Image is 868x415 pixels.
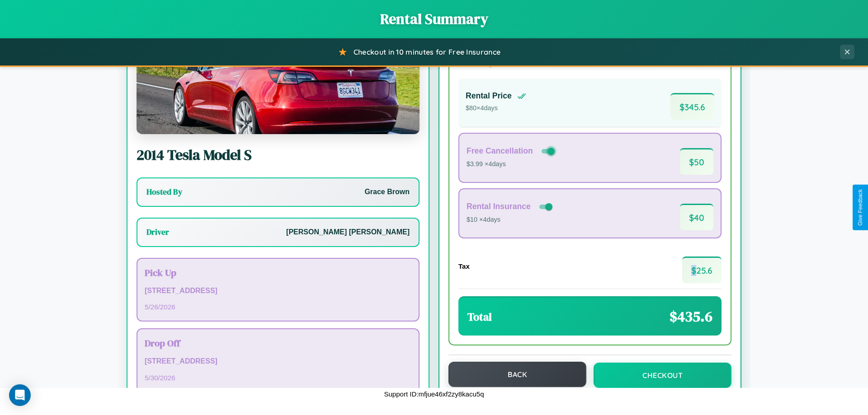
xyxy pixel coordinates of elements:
[467,146,533,156] h4: Free Cancellation
[448,362,586,387] button: Back
[670,93,714,120] span: $ 345.6
[467,214,554,226] p: $10 × 4 days
[9,9,859,29] h1: Rental Summary
[145,336,411,350] h3: Drop Off
[670,307,712,326] span: $ 435.6
[286,226,410,239] p: [PERSON_NAME] [PERSON_NAME]
[680,204,713,230] span: $ 40
[594,363,731,388] button: Checkout
[9,384,31,406] div: Open Intercom Messenger
[145,266,411,279] h3: Pick Up
[145,372,411,384] p: 5 / 30 / 2026
[354,47,500,56] span: Checkout in 10 minutes for Free Insurance
[680,148,713,175] span: $ 50
[467,309,492,324] h3: Total
[146,187,182,197] h3: Hosted By
[146,227,169,238] h3: Driver
[458,262,470,270] h4: Tax
[384,388,484,400] p: Support ID: mfjue46xf2zy8kacu5q
[364,186,410,199] p: Grace Brown
[145,284,411,298] p: [STREET_ADDRESS]
[466,103,526,114] p: $ 80 × 4 days
[145,355,411,368] p: [STREET_ADDRESS]
[467,159,557,170] p: $3.99 × 4 days
[467,202,531,211] h4: Rental Insurance
[857,189,863,226] div: Give Feedback
[137,44,420,134] img: Tesla Model S
[145,301,411,313] p: 5 / 26 / 2026
[137,145,420,165] h2: 2014 Tesla Model S
[466,91,512,101] h4: Rental Price
[682,256,722,283] span: $ 25.6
